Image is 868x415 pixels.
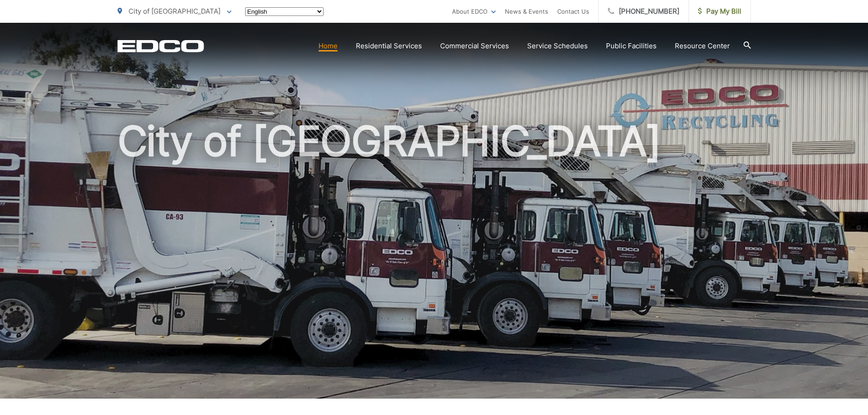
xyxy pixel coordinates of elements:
[440,41,509,51] a: Commercial Services
[245,7,324,16] select: Select a language
[698,6,741,17] span: Pay My Bill
[505,6,548,17] a: News & Events
[527,41,588,51] a: Service Schedules
[606,41,657,51] a: Public Facilities
[675,41,730,51] a: Resource Center
[356,41,422,51] a: Residential Services
[452,6,496,17] a: About EDCO
[128,7,221,15] span: City of [GEOGRAPHIC_DATA]
[318,41,338,51] a: Home
[118,118,751,407] h1: City of [GEOGRAPHIC_DATA]
[118,40,204,52] a: EDCD logo. Return to the homepage.
[557,6,589,17] a: Contact Us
